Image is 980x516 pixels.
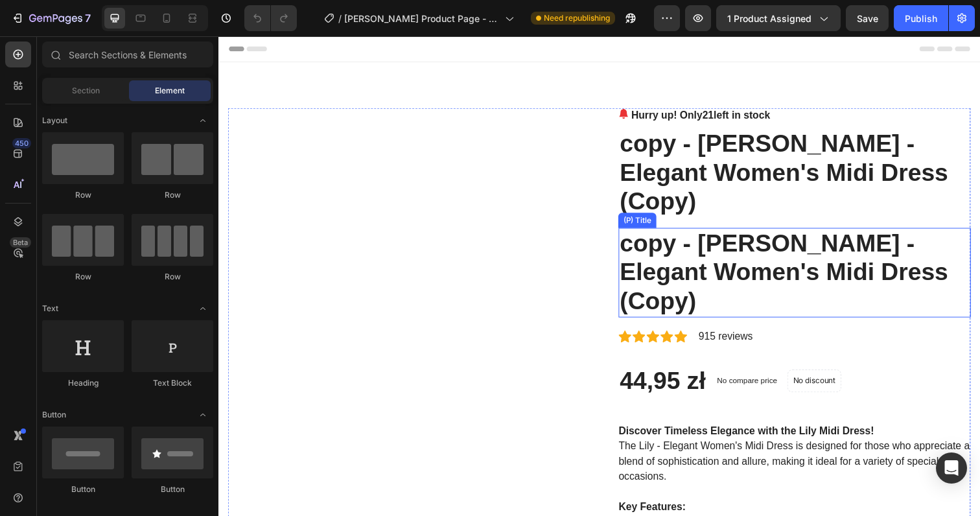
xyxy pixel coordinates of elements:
div: Button [132,484,213,495]
h2: copy - [PERSON_NAME] - Elegant Women's Midi Dress (Copy) [408,196,768,287]
span: Element [155,85,185,97]
input: Search Sections & Elements [42,41,213,67]
div: Row [42,271,124,283]
strong: Discover Timeless Elegance with the Lily Midi Dress! [408,397,670,408]
div: Heading [42,377,124,389]
span: Button [42,409,66,421]
button: Publish [894,5,948,31]
button: 7 [5,5,97,31]
span: Need republishing [544,12,610,24]
button: 1 product assigned [716,5,841,31]
span: 21 [494,75,506,86]
div: Undo/Redo [244,5,297,31]
div: Open Intercom Messenger [936,452,967,484]
span: Text [42,303,58,314]
span: Toggle open [192,298,213,319]
div: Button [42,484,124,495]
span: Section [72,85,100,97]
div: Row [132,189,213,201]
div: Beta [10,237,31,248]
span: Toggle open [192,405,213,425]
h2: copy - [PERSON_NAME] - Elegant Women's Midi Dress (Copy) [408,94,768,185]
div: Publish [905,12,937,25]
span: Toggle open [192,110,213,131]
p: Hurry up! Only left in stock [421,73,563,89]
div: 44,95 zł [408,336,498,369]
iframe: Design area [218,36,980,516]
p: No compare price [509,348,570,356]
strong: Key Features: [408,475,477,486]
span: / [338,12,342,25]
div: Text Block [132,377,213,389]
span: Save [857,13,878,24]
span: 1 product assigned [727,12,811,25]
span: [PERSON_NAME] Product Page - [DATE] 17:00:31 [344,12,500,25]
p: 915 reviews [490,299,545,314]
p: No discount [587,346,630,358]
div: Row [132,271,213,283]
div: Row [42,189,124,201]
div: (P) Title [411,182,445,194]
div: 450 [12,138,31,148]
span: Layout [42,115,67,126]
p: 7 [85,10,91,26]
button: Save [846,5,889,31]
